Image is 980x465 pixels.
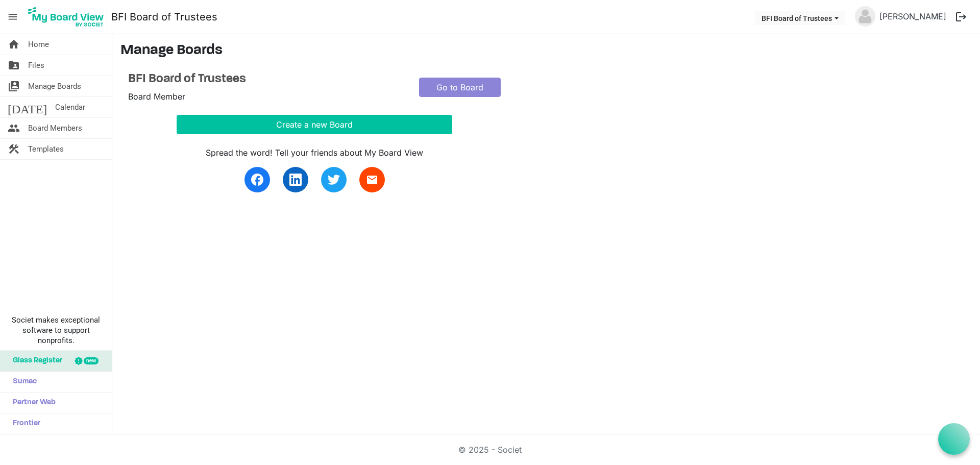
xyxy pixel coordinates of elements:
[177,115,452,134] button: Create a new Board
[28,55,44,76] span: Files
[458,445,522,455] a: © 2025 - Societ
[25,4,111,30] a: My Board View Logo
[28,76,81,96] span: Manage Boards
[28,34,49,55] span: Home
[8,55,20,76] span: folder_shared
[8,76,20,96] span: switch_account
[128,72,404,87] a: BFI Board of Trustees
[755,11,845,25] button: BFI Board of Trustees dropdownbutton
[419,78,501,97] a: Go to Board
[8,118,20,138] span: people
[8,372,37,392] span: Sumac
[8,97,47,117] span: [DATE]
[3,7,22,27] span: menu
[328,174,340,186] img: twitter.svg
[177,146,452,159] div: Spread the word! Tell your friends about My Board View
[855,6,875,27] img: no-profile-picture.svg
[111,7,217,27] a: BFI Board of Trustees
[289,174,302,186] img: linkedin.svg
[950,6,972,28] button: logout
[5,315,107,346] span: Societ makes exceptional software to support nonprofits.
[875,6,950,27] a: [PERSON_NAME]
[359,167,385,192] a: email
[25,4,107,30] img: My Board View Logo
[28,118,82,138] span: Board Members
[8,139,20,159] span: construction
[8,34,20,55] span: home
[8,413,40,434] span: Frontier
[366,174,378,186] span: email
[55,97,85,117] span: Calendar
[28,139,64,159] span: Templates
[128,91,185,102] span: Board Member
[8,393,56,413] span: Partner Web
[8,351,62,371] span: Glass Register
[251,174,263,186] img: facebook.svg
[84,357,99,364] div: new
[120,42,972,60] h3: Manage Boards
